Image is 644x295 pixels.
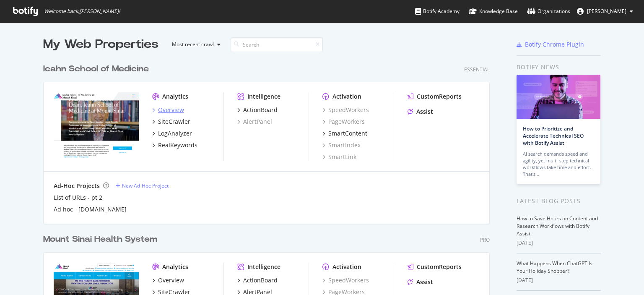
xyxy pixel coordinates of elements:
a: RealKeywords [152,141,197,149]
div: Intelligence [247,263,280,271]
div: Analytics [162,92,188,101]
div: [DATE] [517,239,601,247]
div: New Ad-Hoc Project [122,182,169,189]
div: Overview [158,276,184,285]
div: Intelligence [247,92,280,101]
a: SpeedWorkers [322,106,369,114]
a: Assist [408,278,433,286]
a: SmartContent [322,129,367,138]
div: Icahn School of Medicine [43,63,149,75]
a: Ad hoc - [DOMAIN_NAME] [54,205,127,214]
div: Overview [158,106,184,114]
a: AlertPanel [237,117,272,126]
a: CustomReports [408,263,462,271]
div: Essential [464,66,490,73]
a: How to Prioritize and Accelerate Technical SEO with Botify Assist [523,125,584,146]
img: How to Prioritize and Accelerate Technical SEO with Botify Assist [517,75,600,119]
div: My Web Properties [43,36,158,53]
a: LogAnalyzer [152,129,192,138]
a: ActionBoard [237,106,278,114]
a: CustomReports [408,92,462,101]
a: Botify Chrome Plugin [517,40,584,49]
div: [DATE] [517,277,601,284]
div: Ad-Hoc Projects [54,182,100,190]
div: LogAnalyzer [158,129,192,138]
div: Assist [416,278,433,286]
a: Icahn School of Medicine [43,63,152,75]
a: New Ad-Hoc Project [116,182,169,189]
div: Mount Sinai Health System [43,233,157,245]
div: Most recent crawl [172,42,214,47]
a: Overview [152,276,184,285]
a: SmartLink [322,153,356,161]
div: SiteCrawler [158,117,190,126]
a: List of URLs - pt 2 [54,193,102,202]
div: Botify Academy [415,7,460,16]
div: CustomReports [417,92,462,101]
div: RealKeywords [158,141,197,149]
a: SmartIndex [322,141,361,149]
span: Kenneth Domingo [587,8,626,15]
div: Knowledge Base [469,7,518,16]
div: ActionBoard [243,276,278,285]
a: ActionBoard [237,276,278,285]
a: PageWorkers [322,117,365,126]
div: SmartContent [328,129,367,138]
button: Most recent crawl [165,38,224,51]
a: Overview [152,106,184,114]
div: Latest Blog Posts [517,196,601,206]
img: icahn.mssm.edu [54,92,139,160]
div: ActionBoard [243,106,278,114]
a: What Happens When ChatGPT Is Your Holiday Shopper? [517,260,592,274]
div: Botify news [517,63,601,72]
button: [PERSON_NAME] [570,5,640,18]
a: SpeedWorkers [322,276,369,285]
input: Search [231,37,323,52]
div: Botify Chrome Plugin [525,40,584,49]
span: Welcome back, [PERSON_NAME] ! [44,8,120,15]
div: Assist [416,107,433,116]
div: Activation [332,263,361,271]
div: Analytics [162,263,188,271]
a: How to Save Hours on Content and Research Workflows with Botify Assist [517,215,598,237]
div: AI search demands speed and agility, yet multi-step technical workflows take time and effort. Tha... [523,151,594,178]
a: Assist [408,107,433,116]
a: SiteCrawler [152,117,190,126]
div: Pro [480,236,490,243]
a: Mount Sinai Health System [43,233,161,245]
div: CustomReports [417,263,462,271]
div: Activation [332,92,361,101]
div: Organizations [527,7,570,16]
